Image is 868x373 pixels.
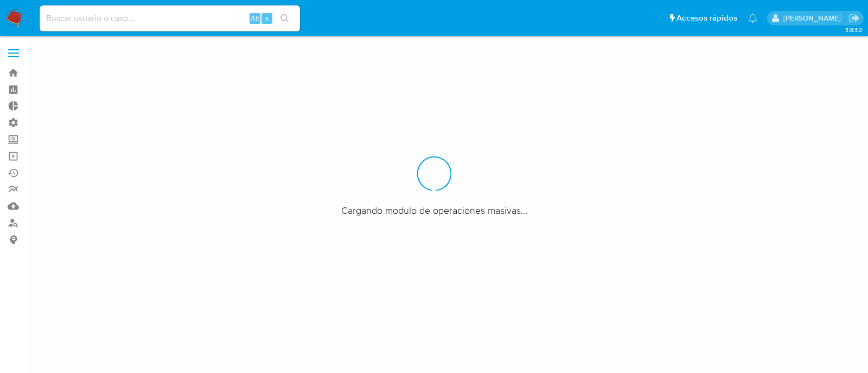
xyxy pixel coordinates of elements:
[676,12,737,24] span: Accesos rápidos
[40,11,300,25] input: Buscar usuario o caso...
[848,12,860,24] a: Salir
[265,13,269,23] span: s
[783,13,845,23] p: rociodaniela.benavidescatalan@mercadolibre.cl
[748,14,757,23] a: Notificaciones
[273,11,296,26] button: search-icon
[251,13,259,23] span: Alt
[341,204,527,217] span: Cargando modulo de operaciones masivas...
